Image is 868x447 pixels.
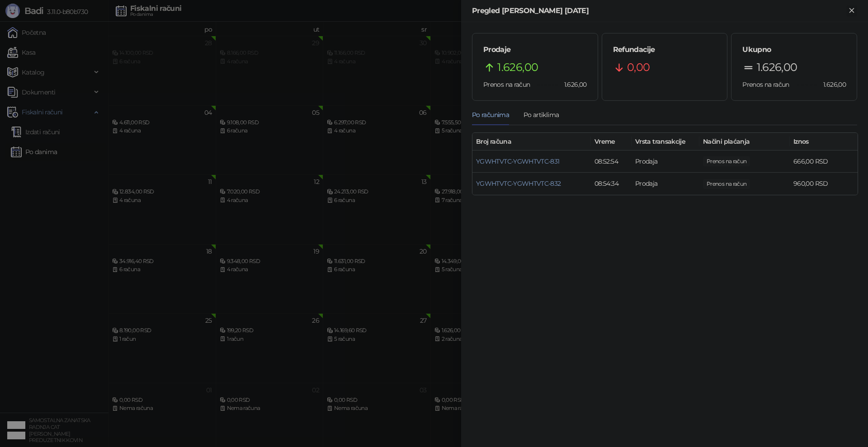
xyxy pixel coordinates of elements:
[591,133,632,151] th: Vreme
[483,80,530,89] span: Prenos na račun
[476,157,560,165] a: YGWHTVTC-YGWHTVTC-831
[703,179,750,189] span: 960,00
[757,59,797,76] span: 1.626,00
[790,151,858,173] td: 666,00 RSD
[742,80,789,89] span: Prenos na račun
[591,173,632,195] td: 08:54:34
[846,5,857,16] button: Zatvori
[790,173,858,195] td: 960,00 RSD
[472,5,846,16] div: Pregled [PERSON_NAME] [DATE]
[742,44,846,55] h5: Ukupno
[591,151,632,173] td: 08:52:54
[483,44,587,55] h5: Prodaje
[632,173,699,195] td: Prodaja
[558,80,587,89] span: 1.626,00
[472,133,591,151] th: Broj računa
[476,179,561,188] a: YGWHTVTC-YGWHTVTC-832
[627,59,650,76] span: 0,00
[632,133,699,151] th: Vrsta transakcije
[472,110,509,120] div: Po računima
[699,133,790,151] th: Načini plaćanja
[632,151,699,173] td: Prodaja
[817,80,846,89] span: 1.626,00
[524,110,559,120] div: Po artiklima
[703,156,750,166] span: 666,00
[790,133,858,151] th: Iznos
[613,44,717,55] h5: Refundacije
[497,59,538,76] span: 1.626,00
